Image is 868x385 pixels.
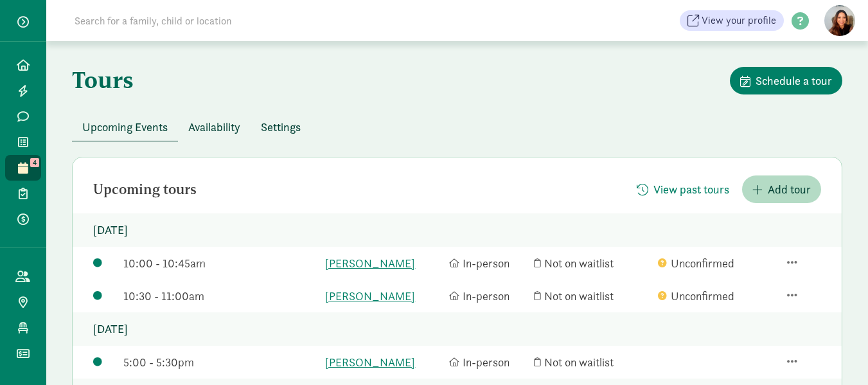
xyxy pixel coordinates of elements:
[756,72,832,89] span: Schedule a tour
[626,183,740,197] a: View past tours
[30,158,39,167] span: 4
[730,67,842,94] button: Schedule a tour
[5,155,41,181] a: 4
[93,182,197,197] h2: Upcoming tours
[658,255,775,272] div: Unconfirmed
[325,255,443,272] a: [PERSON_NAME]
[325,354,443,371] a: [PERSON_NAME]
[123,354,319,371] div: 5:00 - 5:30pm
[680,10,784,31] a: View your profile
[626,175,740,203] button: View past tours
[658,287,775,305] div: Unconfirmed
[325,287,443,305] a: [PERSON_NAME]
[449,287,527,305] div: In-person
[73,213,842,247] p: [DATE]
[123,255,319,272] div: 10:00 - 10:45am
[534,354,651,371] div: Not on waitlist
[261,118,301,136] span: Settings
[449,255,527,272] div: In-person
[67,8,427,33] input: Search for a family, child or location
[72,67,134,93] h1: Tours
[534,287,651,305] div: Not on waitlist
[251,113,311,141] button: Settings
[188,118,240,136] span: Availability
[73,312,842,346] p: [DATE]
[768,181,811,198] span: Add tour
[742,175,821,203] button: Add tour
[534,255,651,272] div: Not on waitlist
[653,181,729,198] span: View past tours
[123,287,319,305] div: 10:30 - 11:00am
[449,354,527,371] div: In-person
[82,118,168,136] span: Upcoming Events
[702,13,776,28] span: View your profile
[178,113,251,141] button: Availability
[72,113,178,141] button: Upcoming Events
